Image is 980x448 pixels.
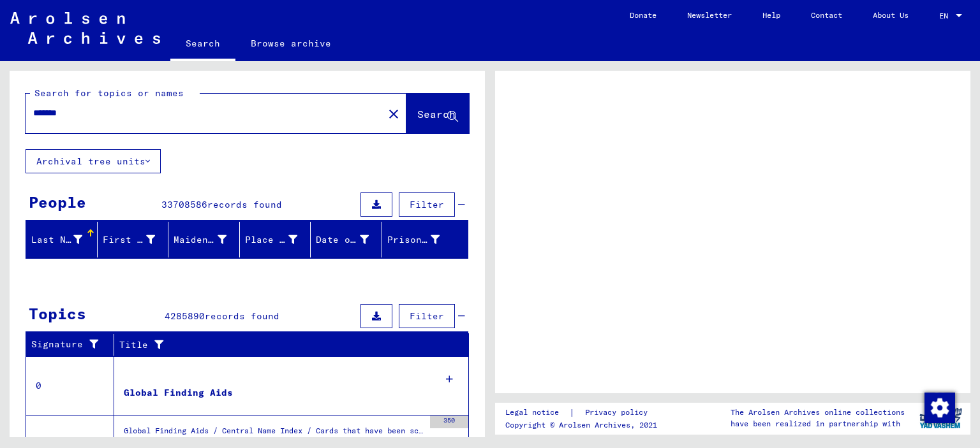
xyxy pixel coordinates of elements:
span: Search [417,108,456,120]
div: First Name [103,233,156,247]
div: Topics [29,302,86,325]
td: 0 [26,356,114,415]
mat-header-cell: Place of Birth [240,222,311,257]
div: Title [119,338,443,352]
div: Last Name [31,233,82,247]
div: Last Name [31,229,98,250]
a: Privacy policy [575,406,663,419]
p: Copyright © Arolsen Archives, 2021 [505,419,663,431]
p: The Arolsen Archives online collections [731,407,905,418]
span: Filter [410,310,444,322]
div: Maiden Name [174,233,226,247]
button: Search [406,94,469,133]
a: Search [170,28,235,61]
mat-header-cell: Prisoner # [382,222,468,257]
div: Date of Birth [316,229,385,250]
div: Signature [31,338,104,351]
div: First Name [103,229,172,250]
span: Filter [410,199,444,210]
div: Title [119,335,456,355]
div: Date of Birth [316,233,369,247]
div: Prisoner # [387,229,456,250]
span: 33708586 [161,199,207,210]
button: Filter [399,192,455,217]
span: records found [207,199,282,210]
mat-header-cell: First Name [98,222,169,257]
span: records found [205,310,279,322]
button: Filter [399,304,455,328]
a: Legal notice [505,406,569,419]
button: Archival tree units [26,149,161,173]
p: have been realized in partnership with [731,418,905,430]
div: People [29,191,86,213]
div: | [505,406,663,419]
span: 4285890 [165,310,205,322]
div: Place of Birth [245,233,298,247]
span: EN [939,11,953,20]
mat-label: Search for topics or names [34,87,184,99]
div: Global Finding Aids [124,386,233,400]
mat-header-cell: Date of Birth [311,222,382,257]
img: yv_logo.png [917,402,965,434]
mat-icon: close [386,106,401,122]
mat-header-cell: Last Name [26,222,98,257]
div: Signature [31,335,117,355]
a: Browse archive [235,28,346,59]
img: Change consent [924,393,955,423]
button: Clear [381,101,406,126]
div: Prisoner # [387,233,440,247]
div: Place of Birth [245,229,314,250]
div: Global Finding Aids / Central Name Index / Cards that have been scanned during first sequential m... [124,425,424,443]
div: 350 [430,415,468,428]
mat-header-cell: Maiden Name [168,222,240,257]
div: Change consent [924,392,954,423]
img: Arolsen_neg.svg [10,12,160,44]
div: Maiden Name [174,229,242,250]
